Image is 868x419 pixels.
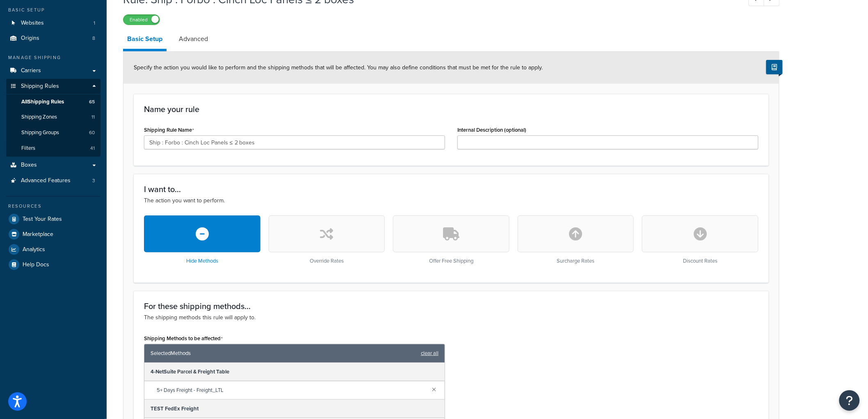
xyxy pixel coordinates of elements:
[21,98,64,105] span: All Shipping Rules
[839,390,860,411] button: Open Resource Center
[144,302,758,311] h3: For these shipping methods...
[23,216,62,223] span: Test Your Rates
[6,63,101,78] a: Carriers
[21,67,41,74] span: Carriers
[457,127,526,133] label: Internal Description (optional)
[134,63,543,72] span: Specify the action you would like to perform and the shipping methods that will be affected. You ...
[6,7,101,14] div: Basic Setup
[21,162,37,169] span: Boxes
[6,125,101,140] li: Shipping Groups
[23,231,53,238] span: Marketplace
[6,203,101,210] div: Resources
[6,141,101,156] li: Filters
[92,35,95,42] span: 8
[144,185,758,194] h3: I want to...
[6,110,101,125] a: Shipping Zones11
[175,29,212,49] a: Advanced
[6,79,101,157] li: Shipping Rules
[21,20,44,27] span: Websites
[144,127,194,133] label: Shipping Rule Name
[6,94,101,110] a: AllShipping Rules65
[157,385,425,396] span: 5+ Days Freight - Freight_LTL
[21,83,59,90] span: Shipping Rules
[393,215,509,264] div: Offer Free Shipping
[21,145,35,152] span: Filters
[6,257,101,272] a: Help Docs
[21,114,57,121] span: Shipping Zones
[6,125,101,140] a: Shipping Groups60
[21,129,59,136] span: Shipping Groups
[6,79,101,94] a: Shipping Rules
[21,177,71,184] span: Advanced Features
[144,313,758,322] p: The shipping methods this rule will apply to.
[269,215,385,264] div: Override Rates
[94,20,95,27] span: 1
[6,31,101,46] a: Origins8
[6,54,101,61] div: Manage Shipping
[91,114,95,121] span: 11
[92,177,95,184] span: 3
[6,227,101,242] a: Marketplace
[144,105,758,114] h3: Name your rule
[144,400,445,418] div: TEST FedEx Freight
[144,363,445,381] div: 4-NetSuite Parcel & Freight Table
[23,261,49,268] span: Help Docs
[6,141,101,156] a: Filters41
[21,35,39,42] span: Origins
[6,16,101,31] li: Websites
[123,29,167,51] a: Basic Setup
[144,215,260,264] div: Hide Methods
[421,348,439,359] a: clear all
[6,16,101,31] a: Websites1
[6,158,101,173] a: Boxes
[6,31,101,46] li: Origins
[151,348,417,359] span: Selected Methods
[123,15,160,25] label: Enabled
[23,246,45,253] span: Analytics
[642,215,758,264] div: Discount Rates
[89,98,95,105] span: 65
[766,60,783,74] button: Show Help Docs
[6,242,101,257] a: Analytics
[6,212,101,227] a: Test Your Rates
[6,173,101,188] a: Advanced Features3
[144,335,223,342] label: Shipping Methods to be affected
[6,173,101,188] li: Advanced Features
[144,196,758,205] p: The action you want to perform.
[89,129,95,136] span: 60
[90,145,95,152] span: 41
[518,215,634,264] div: Surcharge Rates
[6,110,101,125] li: Shipping Zones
